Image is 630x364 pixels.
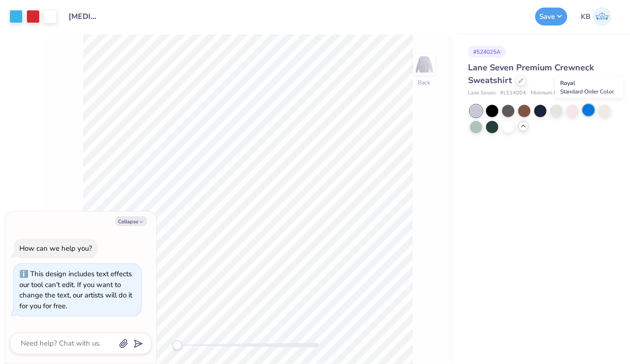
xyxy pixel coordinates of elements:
[500,89,526,97] span: # LS14004
[19,269,132,311] div: This design includes text effects our tool can't edit. If you want to change the text, our artist...
[560,88,614,95] span: Standard Order Color
[468,62,594,86] span: Lane Seven Premium Crewneck Sweatshirt
[577,7,616,26] a: KB
[61,7,108,26] input: Untitled Design
[415,55,434,74] img: Back
[468,46,506,58] div: # 524025A
[581,11,590,22] span: KB
[418,78,430,87] div: Back
[531,89,578,97] span: Minimum Order: 12 +
[593,7,612,26] img: Kayla Berkoff
[468,89,495,97] span: Lane Seven
[19,244,92,253] div: How can we help you?
[535,8,567,25] button: Save
[172,340,182,350] div: Accessibility label
[555,76,623,98] div: Royal
[115,216,147,226] button: Collapse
